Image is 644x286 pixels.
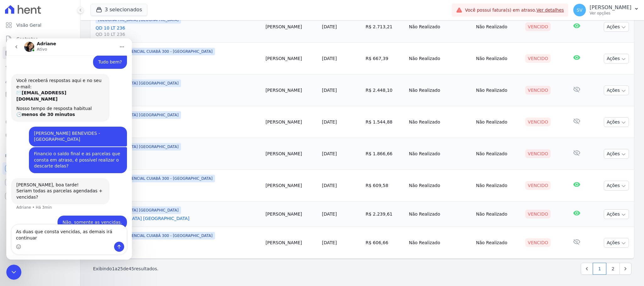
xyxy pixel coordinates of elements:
[322,183,337,188] a: [DATE]
[6,265,21,280] iframe: Intercom live chat
[473,43,523,74] td: Não Realizado
[5,177,121,199] div: SHIRLEY diz…
[473,227,523,259] td: Não Realizado
[619,263,631,275] a: Next
[406,106,473,138] td: Não Realizado
[590,4,631,11] p: [PERSON_NAME]
[406,227,473,259] td: Não Realizado
[5,140,103,166] div: [PERSON_NAME], boa tarde!Seriam todas as parcelas agendadas + vencidas?Adriane • Há 3min
[604,149,629,159] button: Ações
[96,126,261,133] span: QD 10 LT 221
[96,247,261,253] span: QD 1 LT 2
[473,170,523,201] td: Não Realizado
[10,167,46,171] div: Adriane • Há 3min
[108,203,118,213] button: Enviar uma mensagem
[129,266,134,271] span: 45
[473,74,523,106] td: Não Realizado
[593,263,606,275] a: 1
[406,43,473,74] td: Não Realizado
[96,241,261,253] a: QD 1 LT 2QD 1 LT 2
[263,170,320,201] td: [PERSON_NAME]
[363,201,406,227] td: R$ 2.239,61
[263,11,320,43] td: [PERSON_NAME]
[96,57,261,69] a: QD 17 LT 325QD 17 LT 325
[96,190,261,196] span: QD 2 LT 31
[96,158,261,164] span: QD 10 LT 203
[96,120,261,133] a: QD 10 LT 221QD 10 LT 221
[10,67,98,80] div: Nosso tempo de resposta habitual 🕒
[96,206,181,214] span: [GEOGRAPHIC_DATA] [GEOGRAPHIC_DATA]
[118,266,123,271] span: 25
[10,206,15,211] button: Selecionador de Emoji
[263,201,320,227] td: [PERSON_NAME]
[577,8,582,12] span: SV
[406,138,473,170] td: Não Realizado
[363,106,406,138] td: R$ 1.544,88
[465,7,564,14] span: Você possui fatura(s) em atraso.
[96,232,215,239] span: COMPLEXO RESIDENCIAL CUIABÁ 300 - [GEOGRAPHIC_DATA]
[322,88,337,93] a: [DATE]
[363,170,406,201] td: R$ 609,58
[96,175,215,182] span: COMPLEXO RESIDENCIAL CUIABÁ 300 - [GEOGRAPHIC_DATA]
[604,54,629,63] button: Ações
[537,8,564,13] a: Ver detalhes
[6,38,132,260] iframe: Intercom live chat
[568,1,644,19] button: SV [PERSON_NAME] Ver opções
[96,111,181,119] span: [GEOGRAPHIC_DATA] [GEOGRAPHIC_DATA]
[96,184,261,196] a: QD 2 LT 31QD 2 LT 31
[604,117,629,127] button: Ações
[93,266,158,272] p: Exibindo a de resultados.
[10,52,60,63] b: [EMAIL_ADDRESS][DOMAIN_NAME]
[604,22,629,32] button: Ações
[91,4,147,16] button: 3 selecionados
[322,240,337,245] a: [DATE]
[525,54,551,63] div: Vencido
[590,11,631,16] p: Ver opções
[5,186,120,203] textarea: Envie uma mensagem...
[525,210,551,218] div: Vencido
[322,119,337,124] a: [DATE]
[473,201,523,227] td: Não Realizado
[525,149,551,158] div: Vencido
[5,109,121,140] div: SHIRLEY diz…
[604,238,629,248] button: Ações
[322,24,337,29] a: [DATE]
[56,181,116,187] div: Não, somente as vencidas.
[96,31,261,37] span: QD 10 LT 236
[525,86,551,95] div: Vencido
[5,152,75,160] div: Plataformas
[322,151,337,156] a: [DATE]
[3,33,78,45] a: Contratos
[3,60,78,73] a: Lotes
[96,48,215,55] span: COMPLEXO RESIDENCIAL CUIABÁ 300 - [GEOGRAPHIC_DATA]
[473,11,523,43] td: Não Realizado
[3,19,78,31] a: Visão Geral
[28,92,116,104] div: [PERSON_NAME] BENEVIDES - [GEOGRAPHIC_DATA]
[322,56,337,61] a: [DATE]
[3,102,78,114] a: Transferências
[96,25,261,37] a: QD 10 LT 236QD 10 LT 236
[606,263,620,275] a: 2
[23,109,121,135] div: Financio o saldo final e as parcelas que consta em atraso, é possível realizar o descarte delas?
[363,74,406,106] td: R$ 2.448,10
[406,201,473,227] td: Não Realizado
[263,106,320,138] td: [PERSON_NAME]
[51,177,121,191] div: Não, somente as vencidas.
[96,95,261,101] span: QD 4 LT 86
[473,138,523,170] td: Não Realizado
[363,43,406,74] td: R$ 667,39
[96,80,181,87] span: [GEOGRAPHIC_DATA] [GEOGRAPHIC_DATA]
[406,11,473,43] td: Não Realizado
[263,227,320,259] td: [PERSON_NAME]
[10,150,98,162] div: Seriam todas as parcelas agendadas + vencidas?
[406,74,473,106] td: Não Realizado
